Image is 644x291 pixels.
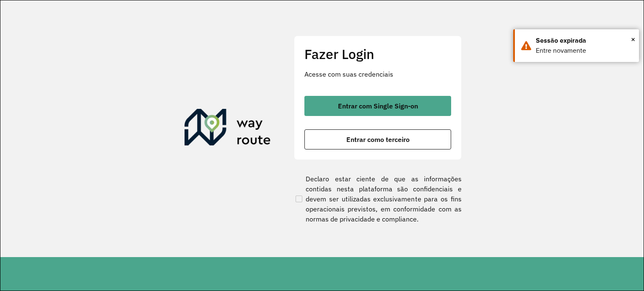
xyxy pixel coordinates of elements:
span: Entrar como terceiro [346,136,410,143]
label: Declaro estar ciente de que as informações contidas nesta plataforma são confidenciais e devem se... [294,174,462,224]
img: Roteirizador AmbevTech [184,109,271,149]
button: button [304,96,451,116]
div: Entre novamente [536,46,633,56]
button: button [304,129,451,149]
span: × [631,33,635,46]
span: Entrar com Single Sign-on [338,103,418,109]
h2: Fazer Login [304,46,451,62]
p: Acesse com suas credenciais [304,69,451,79]
div: Sessão expirada [536,36,633,46]
button: Close [631,33,635,46]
